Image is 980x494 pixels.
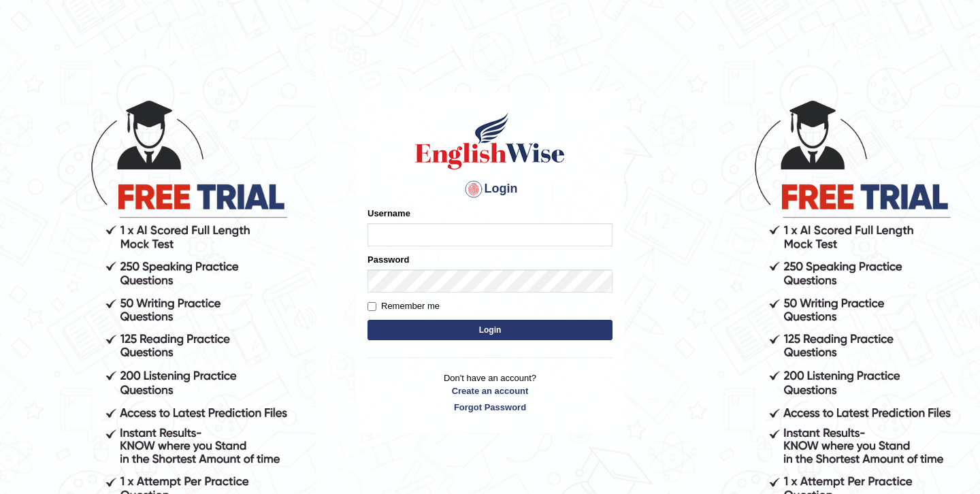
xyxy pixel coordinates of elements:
input: Remember me [367,302,376,311]
h4: Login [367,178,612,200]
label: Password [367,253,409,266]
button: Login [367,320,612,340]
label: Username [367,207,410,220]
a: Create an account [367,384,612,397]
a: Forgot Password [367,401,612,414]
label: Remember me [367,299,440,313]
p: Don't have an account? [367,372,612,414]
img: Logo of English Wise sign in for intelligent practice with AI [412,110,568,171]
